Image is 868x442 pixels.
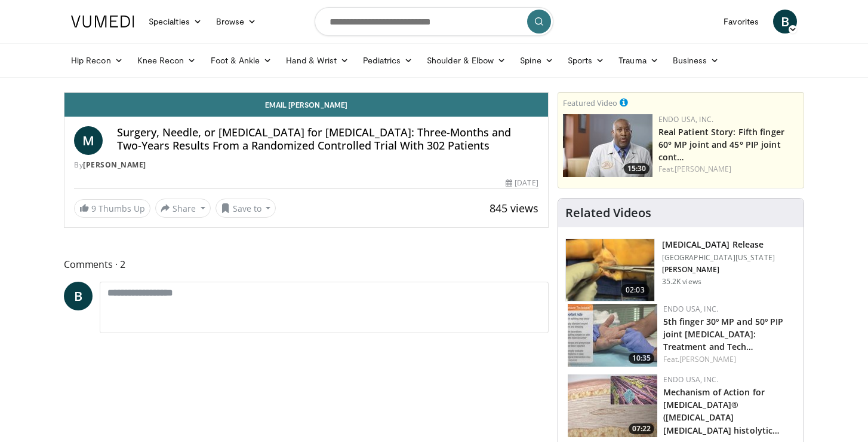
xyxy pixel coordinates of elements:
a: Pediatrics [356,48,420,72]
img: VuMedi Logo [71,16,134,28]
a: Hand & Wrist [279,48,356,72]
a: 02:03 [MEDICAL_DATA] Release [GEOGRAPHIC_DATA][US_STATE] [PERSON_NAME] 35.2K views [565,239,796,302]
a: 15:30 [563,114,652,177]
a: Specialties [141,10,209,33]
a: Trauma [611,48,666,72]
a: Email [PERSON_NAME] [64,93,548,117]
h4: Surgery, Needle, or [MEDICAL_DATA] for [MEDICAL_DATA]: Three-Months and Two-Years Results From a ... [117,126,538,152]
input: Search topics, interventions [315,7,553,36]
a: M [74,126,103,155]
a: 07:22 [568,374,657,437]
a: Favorites [716,10,766,33]
img: 9a7f6d9b-8f8d-4cd1-ad66-b7e675c80458.150x105_q85_crop-smart_upscale.jpg [568,304,657,367]
a: Foot & Ankle [204,48,279,72]
span: 02:03 [621,284,650,296]
h3: [MEDICAL_DATA] Release [662,239,775,251]
a: Shoulder & Elbow [420,48,513,72]
p: [PERSON_NAME] [662,265,775,275]
a: [PERSON_NAME] [675,164,731,174]
span: 10:35 [629,353,654,364]
a: 5th finger 30º MP and 50º PIP joint [MEDICAL_DATA]: Treatment and Tech… [663,316,784,352]
img: 55d69904-dd48-4cb8-9c2d-9fd278397143.150x105_q85_crop-smart_upscale.jpg [563,114,652,177]
a: B [773,10,797,33]
p: 35.2K views [662,277,701,286]
a: [PERSON_NAME] [83,160,146,170]
a: Real Patient Story: Fifth finger 60° MP joint and 45° PIP joint cont… [658,126,784,163]
a: Hip Recon [64,48,130,72]
p: [GEOGRAPHIC_DATA][US_STATE] [662,253,775,263]
span: Comments 2 [64,257,549,272]
a: Endo USA, Inc. [663,374,718,385]
div: By [74,160,538,170]
a: Browse [209,10,264,33]
span: 15:30 [624,163,650,174]
a: Business [666,48,727,72]
a: 9 Thumbs Up [74,199,150,218]
a: B [64,282,93,310]
span: 845 views [490,201,538,215]
a: [PERSON_NAME] [679,354,736,364]
img: 38790_0000_3.png.150x105_q85_crop-smart_upscale.jpg [566,239,654,301]
h4: Related Videos [565,206,651,220]
span: 07:22 [629,423,654,434]
a: 10:35 [568,304,657,367]
small: Featured Video [563,97,617,108]
a: Endo USA, Inc. [658,114,713,124]
a: Endo USA, Inc. [663,304,718,314]
a: Mechanism of Action for [MEDICAL_DATA]® ([MEDICAL_DATA] [MEDICAL_DATA] histolytic… [663,386,780,435]
a: Spine [513,48,560,72]
button: Save to [216,199,276,218]
span: 9 [91,203,96,214]
div: [DATE] [506,178,538,188]
a: Sports [561,48,612,72]
button: Share [155,199,211,218]
a: Knee Recon [130,48,204,72]
div: Feat. [663,354,794,365]
div: Feat. [658,164,799,175]
img: 4f28c07a-856f-4770-928d-01fbaac11ded.150x105_q85_crop-smart_upscale.jpg [568,374,657,437]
